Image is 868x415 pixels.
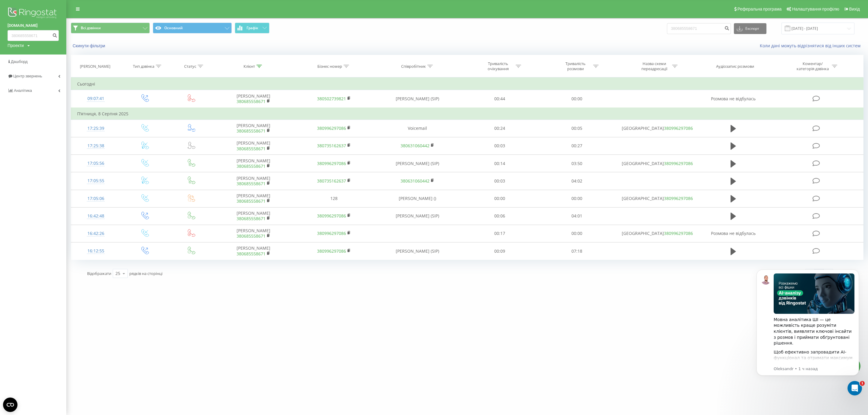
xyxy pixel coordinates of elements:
[616,225,696,242] td: [GEOGRAPHIC_DATA]
[244,64,255,69] div: Клієнт
[77,193,115,204] div: 17:05:06
[77,140,115,152] div: 17:25:38
[10,203,30,207] span: Главная
[184,64,196,69] div: Статус
[8,6,59,21] img: Ringostat logo
[12,11,52,21] img: logo
[374,120,461,137] td: Voicemail
[461,172,538,190] td: 00:03
[8,23,59,29] a: [DOMAIN_NAME]
[12,150,101,157] div: AI. Общая информация и стоимость
[71,43,108,48] button: Скинути фільтри
[8,30,59,41] input: Пошук за номером
[237,146,266,151] a: 380685558671
[538,172,616,190] td: 04:02
[374,90,461,108] td: [PERSON_NAME] (SIP)
[795,61,830,71] div: Коментар/категорія дзвінка
[716,64,754,69] div: Аудіозапис розмови
[737,7,782,11] span: Реферальна програма
[12,119,55,125] span: Поиск по статьям
[247,26,258,30] span: Графік
[213,242,294,260] td: [PERSON_NAME]
[13,74,42,78] span: Центр звернень
[482,61,514,71] div: Тривалість очікування
[77,123,115,134] div: 17:25:39
[317,64,342,69] div: Бізнес номер
[792,7,839,11] span: Налаштування профілю
[81,26,101,30] span: Всі дзвінки
[12,53,108,73] p: Чем мы можем помочь?
[64,10,77,22] img: Profile image for Yuliia
[538,137,616,154] td: 00:27
[77,245,115,257] div: 16:12:55
[56,203,64,207] span: Чат
[213,120,294,137] td: [PERSON_NAME]
[664,195,693,201] a: 380996297086
[80,188,121,212] button: Помощь
[461,137,538,154] td: 00:03
[294,190,374,207] td: 128
[12,133,101,145] div: API Ringostat. API-запрос соединения 2х номеров
[237,128,266,134] a: 380685558671
[401,143,429,148] a: 380631060442
[401,64,426,69] div: Співробітник
[538,90,616,108] td: 00:00
[667,23,731,34] input: Пошук за номером
[87,10,99,22] img: Profile image for Ringostat
[12,173,101,179] div: Описание Ringostat Smart Phone
[317,213,346,219] a: 380996297086
[213,225,294,242] td: [PERSON_NAME]
[80,64,110,69] div: [PERSON_NAME]
[538,190,616,207] td: 00:00
[461,242,538,260] td: 00:09
[237,251,266,257] a: 380685558671
[14,88,32,93] span: Аналiтика
[317,143,346,148] a: 380735162637
[9,170,112,181] div: Описание Ringostat Smart Phone
[538,207,616,225] td: 04:01
[71,23,150,33] button: Всі дзвінки
[76,10,88,22] img: Profile image for Vladyslav
[461,90,538,108] td: 00:44
[237,163,266,169] a: 380685558671
[213,155,294,172] td: [PERSON_NAME]
[77,228,115,239] div: 16:42:26
[734,23,766,34] button: Експорт
[213,207,294,225] td: [PERSON_NAME]
[538,225,616,242] td: 00:00
[559,61,592,71] div: Тривалість розмови
[9,148,112,159] div: AI. Общая информация и стоимость
[71,78,863,90] td: Сьогодні
[237,198,266,204] a: 380685558671
[235,23,269,33] button: Графік
[129,271,162,276] span: рядків на сторінці
[9,130,112,148] div: API Ringostat. API-запрос соединения 2х номеров
[461,120,538,137] td: 00:24
[374,190,461,207] td: [PERSON_NAME] ()
[317,248,346,254] a: 380996297086
[664,125,693,131] a: 380996297086
[3,398,17,412] button: Open CMP widget
[374,242,461,260] td: [PERSON_NAME] (SIP)
[12,161,101,168] div: Интеграция с KeyCRM
[9,159,112,170] div: Интеграция с KeyCRM
[237,98,266,104] a: 380685558671
[616,155,696,172] td: [GEOGRAPHIC_DATA]
[317,178,346,184] a: 380735162637
[237,233,266,239] a: 380685558671
[91,203,109,207] span: Помощь
[9,116,112,128] button: Поиск по статьям
[848,381,862,395] iframe: Intercom live chat
[77,210,115,222] div: 16:42:48
[77,158,115,169] div: 17:05:56
[213,90,294,108] td: [PERSON_NAME]
[115,270,120,276] div: 25
[664,161,693,166] a: 380996297086
[317,230,346,236] a: 380996297086
[461,155,538,172] td: 00:14
[317,161,346,166] a: 380996297086
[87,271,111,276] span: Відображати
